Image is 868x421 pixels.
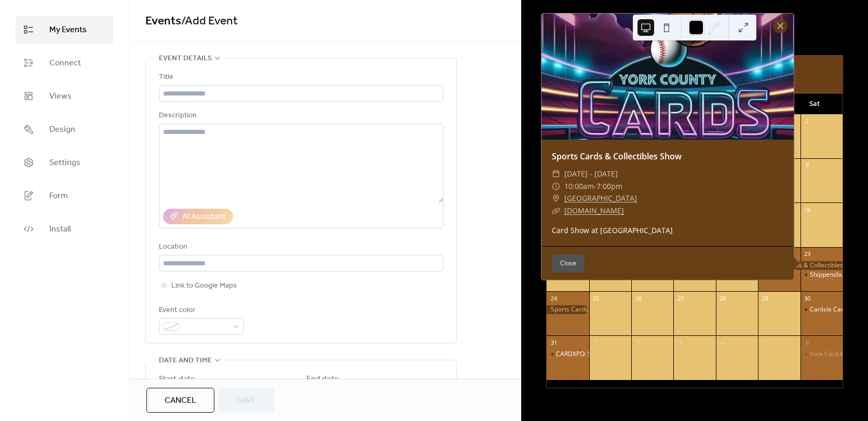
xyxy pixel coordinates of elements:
span: Connect [49,57,81,70]
div: 28 [719,294,727,302]
div: End date [306,373,339,386]
div: 26 [634,294,642,302]
a: Install [16,215,114,243]
a: Form [16,182,114,210]
span: 10:00am [564,180,594,193]
div: Carlisle Cards and Collectibles Show [801,305,843,314]
span: - [594,180,596,193]
span: Install [49,223,71,236]
div: 1 [592,338,600,346]
div: ​ [552,192,560,205]
div: CARDXPO: Sports Cards, TCGs & Non-Sports Cards Expo [556,350,718,359]
div: 16 [804,206,811,213]
div: Sat [794,93,834,114]
a: Design [16,115,114,143]
div: 31 [550,338,558,346]
button: Cancel [146,388,214,413]
div: Start date [159,373,195,386]
div: York Card & Collectible Show [801,350,843,359]
div: 25 [592,294,600,302]
div: 5 [761,338,769,346]
span: Views [49,90,72,103]
div: 4 [719,338,727,346]
div: 23 [804,250,811,258]
span: My Events [49,24,87,36]
div: Card Show at [GEOGRAPHIC_DATA] [541,225,794,236]
div: 3 [676,338,684,346]
div: Title [159,71,441,84]
div: 30 [804,294,811,302]
span: [DATE] - [DATE] [564,168,618,180]
span: / Add Event [181,10,238,33]
div: Location [159,241,441,253]
div: ​ [552,205,560,217]
div: 29 [761,294,769,302]
span: Cancel [165,395,196,407]
span: Form [49,190,68,202]
div: 2 [634,338,642,346]
div: Description [159,110,441,122]
a: Settings [16,148,114,176]
div: Shippensburg Sports Card/TCG Show [801,270,843,279]
span: 7:00pm [596,180,622,193]
a: Sports Cards & Collectibles Show [552,151,682,162]
div: 9 [804,161,811,169]
div: Event color [159,304,242,317]
a: My Events [16,16,114,44]
div: 2 [804,117,811,125]
span: Settings [49,157,80,169]
span: Event details [159,52,212,65]
div: Sports Cards & Collectibles Show [547,305,589,314]
div: 6 [804,338,811,346]
a: Views [16,82,114,110]
div: 27 [676,294,684,302]
button: Close [552,254,585,272]
a: [GEOGRAPHIC_DATA] [564,192,637,205]
a: Connect [16,49,114,77]
a: Events [145,10,181,33]
a: [DOMAIN_NAME] [564,206,624,215]
span: Design [49,124,75,136]
div: CARDXPO: Sports Cards, TCGs & Non-Sports Cards Expo [547,350,589,359]
span: Link to Google Maps [171,280,237,292]
div: ​ [552,180,560,193]
div: 24 [550,294,558,302]
span: Date and time [159,355,212,367]
div: ​ [552,168,560,180]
